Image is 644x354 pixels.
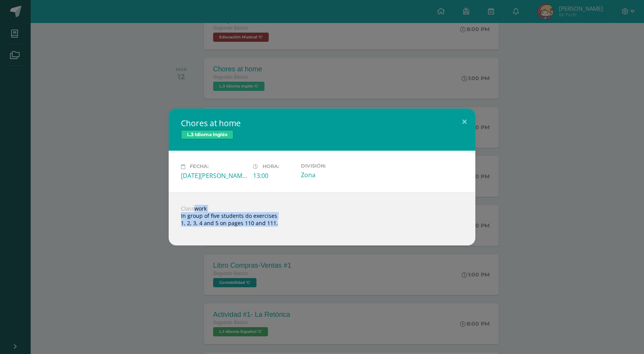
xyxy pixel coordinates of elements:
span: L.3 Idioma Inglés [181,130,233,139]
button: Close (Esc) [453,109,475,135]
span: Hora: [263,164,279,170]
span: Fecha: [190,164,209,170]
div: Zona [301,171,367,179]
div: [DATE][PERSON_NAME] [181,171,247,180]
div: Classwork In group of five students do exercises 1, 2, 3, 4 and 5 on pages 110 and 111. [169,192,475,245]
h2: Chores at home [181,118,463,128]
label: División: [301,163,367,169]
div: 13:00 [253,171,295,180]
